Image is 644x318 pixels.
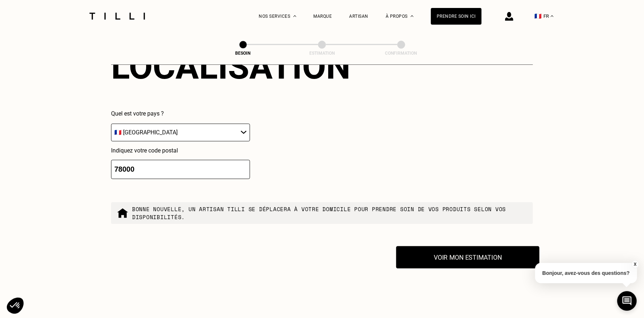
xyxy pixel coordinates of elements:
[535,263,637,283] p: Bonjour, avez-vous des questions?
[207,51,279,56] div: Besoin
[505,12,513,21] img: icône connexion
[87,13,148,20] img: Logo du service de couturière Tilli
[314,14,332,19] a: Marque
[286,51,358,56] div: Estimation
[117,207,128,219] img: commande à domicile
[631,260,639,268] button: X
[132,205,527,221] p: Bonne nouvelle, un artisan tilli se déplacera à votre domicile pour prendre soin de vos produits ...
[534,13,542,20] span: 🇫🇷
[411,15,414,17] img: Menu déroulant à propos
[293,15,296,17] img: Menu déroulant
[111,160,250,179] input: 75001 or 69008
[431,8,482,25] a: Prendre soin ici
[349,14,369,19] a: Artisan
[111,46,351,87] div: Localisation
[551,15,554,17] img: menu déroulant
[111,110,250,117] p: Quel est votre pays ?
[111,147,250,154] p: Indiquez votre code postal
[365,51,437,56] div: Confirmation
[396,246,539,268] button: Voir mon estimation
